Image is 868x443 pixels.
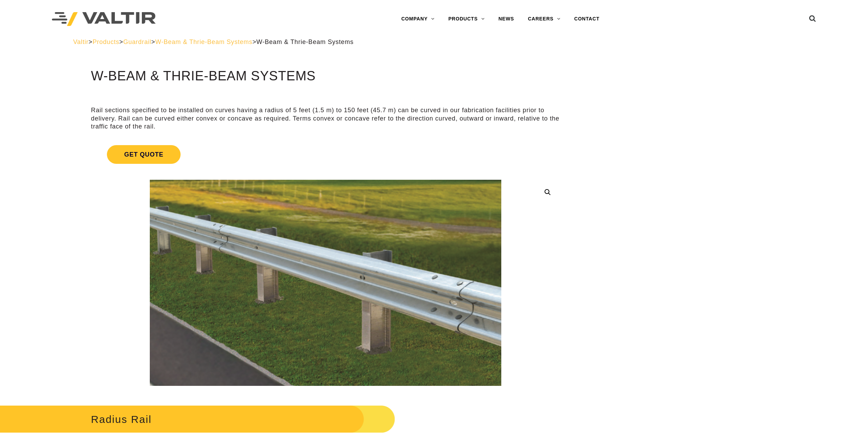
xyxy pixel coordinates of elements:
[91,69,560,83] h1: W-Beam & Thrie-Beam Systems
[73,38,89,45] a: Valtir
[394,12,441,26] a: COMPANY
[441,12,492,26] a: PRODUCTS
[492,12,521,26] a: NEWS
[155,38,253,45] a: W-Beam & Thrie-Beam Systems
[92,38,119,45] a: Products
[91,106,560,131] p: Rail sections specified to be installed on curves having a radius of 5 feet (1.5 m) to 150 feet (...
[91,137,560,172] a: Get Quote
[256,38,354,45] span: W-Beam & Thrie-Beam Systems
[521,12,567,26] a: CAREERS
[123,38,151,45] a: Guardrail
[567,12,606,26] a: CONTACT
[73,38,795,46] div: > > > >
[107,145,181,164] span: Get Quote
[52,12,156,26] img: Valtir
